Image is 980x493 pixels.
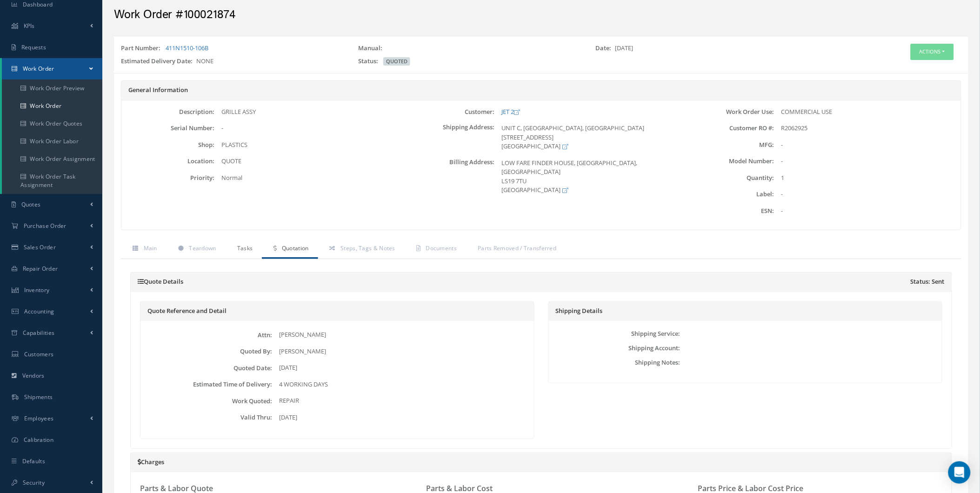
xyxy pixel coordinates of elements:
[272,347,531,356] div: [PERSON_NAME]
[681,125,774,132] label: Customer RO #:
[948,461,971,484] div: Open Intercom Messenger
[23,329,55,337] span: Capabilities
[501,107,520,116] a: JET 2
[589,44,826,57] div: [DATE]
[911,44,954,60] button: Actions
[121,57,196,66] label: Estimated Delivery Date:
[23,65,54,73] span: Work Order
[143,398,272,405] label: Work Quoted:
[681,174,774,181] label: Quantity:
[551,345,680,352] label: Shipping Account:
[774,157,961,166] div: -
[401,124,495,151] label: Shipping Address:
[215,107,401,117] div: GRILLE ASSY
[147,307,527,315] h5: Quote Reference and Detail
[24,243,56,251] span: Sales Order
[215,157,401,166] div: QUOTE
[272,396,531,406] div: REPAIR
[24,350,54,358] span: Customers
[166,44,208,52] a: 411N1510-106B
[2,97,102,115] a: Work Order
[2,150,102,168] a: Work Order Assignment
[144,244,157,252] span: Main
[551,330,680,337] label: Shipping Service:
[466,240,566,259] a: Parts Removed / Transferred
[383,57,410,66] span: QUOTED
[143,332,272,339] label: Attn:
[340,244,395,252] span: Steps, Tags & Notes
[121,158,215,165] label: Location:
[215,140,401,150] div: PLASTICS
[21,43,46,51] span: Requests
[494,124,681,151] div: UNIT C, [GEOGRAPHIC_DATA], [GEOGRAPHIC_DATA] [STREET_ADDRESS] [GEOGRAPHIC_DATA]
[262,240,318,259] a: Quotation
[2,58,102,80] a: Work Order
[22,372,45,380] span: Vendors
[24,393,53,401] span: Shipments
[358,57,382,66] label: Status:
[556,307,935,315] h5: Shipping Details
[226,240,262,259] a: Tasks
[24,222,67,230] span: Purchase Order
[24,307,54,315] span: Accounting
[2,115,102,133] a: Work Order Quotes
[23,0,53,8] span: Dashboard
[272,363,531,373] div: [DATE]
[121,125,215,132] label: Serial Number:
[401,159,495,195] label: Billing Address:
[401,108,495,115] label: Customer:
[222,124,224,132] span: -
[114,8,968,22] h2: Work Order #100021874
[121,108,215,115] label: Description:
[318,240,405,259] a: Steps, Tags & Notes
[121,44,164,53] label: Part Number:
[143,365,272,372] label: Quoted Date:
[167,240,226,259] a: Teardown
[781,124,808,132] span: R2062925
[24,436,53,444] span: Calibration
[272,330,531,340] div: [PERSON_NAME]
[23,479,45,486] span: Security
[21,200,41,208] span: Quotes
[22,457,45,465] span: Defaults
[405,240,466,259] a: Documents
[138,458,164,466] a: Charges
[24,414,54,422] span: Employees
[143,414,272,421] label: Valid Thru:
[681,158,774,165] label: Model Number:
[551,359,680,366] label: Shipping Notes:
[128,87,954,94] h5: General Information
[494,159,681,195] div: LOW FARE FINDER HOUSE, [GEOGRAPHIC_DATA], [GEOGRAPHIC_DATA] LS19 7TU [GEOGRAPHIC_DATA]
[114,57,351,70] div: NONE
[681,141,774,148] label: MFG:
[24,22,35,30] span: KPIs
[121,240,167,259] a: Main
[282,244,309,252] span: Quotation
[143,381,272,388] label: Estimated Time of Delivery:
[140,484,398,493] h3: Parts & Labor Quote
[698,484,928,493] h3: Parts Price & Labor Cost Price
[774,107,961,117] div: COMMERCIAL USE
[2,168,102,194] a: Work Order Task Assignment
[681,191,774,198] label: Label:
[237,244,253,252] span: Tasks
[774,173,961,183] div: 1
[426,484,656,493] h3: Parts & Labor Cost
[478,244,556,252] span: Parts Removed / Transferred
[774,207,961,216] div: -
[138,277,183,286] a: Quote Details
[2,133,102,150] a: Work Order Labor
[596,44,615,53] label: Date:
[358,44,386,53] label: Manual:
[272,380,531,389] div: 4 WORKING DAYS
[24,286,50,294] span: Inventory
[774,140,961,150] div: -
[121,141,215,148] label: Shop:
[272,413,531,422] div: [DATE]
[681,207,774,214] label: ESN:
[189,244,216,252] span: Teardown
[426,244,457,252] span: Documents
[215,173,401,183] div: Normal
[681,108,774,115] label: Work Order Use:
[23,265,58,273] span: Repair Order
